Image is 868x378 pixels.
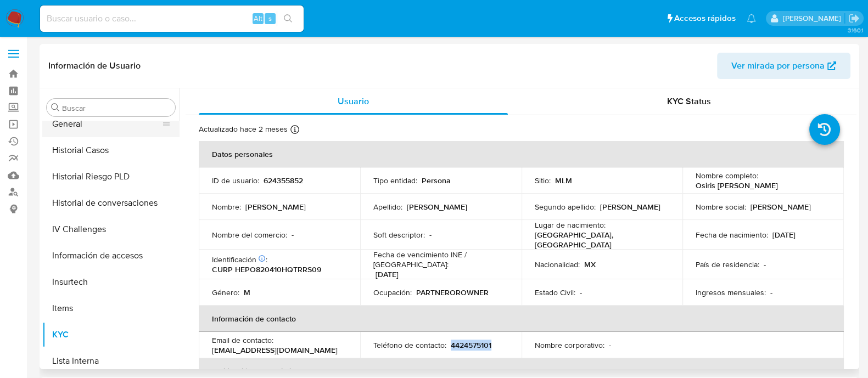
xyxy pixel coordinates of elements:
[407,202,467,212] p: [PERSON_NAME]
[212,345,338,355] p: [EMAIL_ADDRESS][DOMAIN_NAME]
[212,264,321,274] p: CURP HEPO820410HQTRRS09
[42,321,180,348] button: KYC
[62,103,171,113] input: Buscar
[667,95,711,108] span: KYC Status
[373,176,417,185] p: Tipo entidad :
[535,230,665,250] p: [GEOGRAPHIC_DATA], [GEOGRAPHIC_DATA]
[277,11,299,26] button: search-icon
[42,137,180,163] button: Historial Casos
[212,255,267,264] p: Identificación :
[212,287,239,297] p: Género :
[770,287,772,297] p: -
[535,176,551,185] p: Sitio :
[416,287,489,297] p: PARTNEROROWNER
[731,53,825,79] span: Ver mirada por persona
[42,348,180,374] button: Lista Interna
[40,12,304,26] input: Buscar usuario o caso...
[48,60,141,71] h1: Información de Usuario
[429,230,432,240] p: -
[373,230,425,240] p: Soft descriptor :
[199,306,844,332] th: Información de contacto
[600,202,660,212] p: [PERSON_NAME]
[212,202,241,212] p: Nombre :
[609,340,611,350] p: -
[42,242,180,269] button: Información de accesos
[254,13,262,24] span: Alt
[696,180,778,190] p: Osiris [PERSON_NAME]
[535,202,596,212] p: Segundo apellido :
[764,259,766,269] p: -
[292,230,294,240] p: -
[373,202,402,212] p: Apellido :
[244,287,250,297] p: M
[422,176,451,185] p: Persona
[376,269,399,279] p: [DATE]
[535,287,575,297] p: Estado Civil :
[696,171,758,180] p: Nombre completo :
[451,340,491,350] p: 4424575101
[42,111,171,137] button: General
[212,176,259,185] p: ID de usuario :
[696,202,746,212] p: Nombre social :
[245,202,306,212] p: [PERSON_NAME]
[555,176,572,185] p: MLM
[42,216,180,242] button: IV Challenges
[212,230,287,240] p: Nombre del comercio :
[268,13,272,24] span: s
[264,176,303,185] p: 624355852
[674,13,736,24] span: Accesos rápidos
[696,259,759,269] p: País de residencia :
[199,124,288,134] p: Actualizado hace 2 meses
[42,190,180,216] button: Historial de conversaciones
[373,250,508,269] p: Fecha de vencimiento INE / [GEOGRAPHIC_DATA] :
[535,340,604,350] p: Nombre corporativo :
[42,269,180,295] button: Insurtech
[696,287,766,297] p: Ingresos mensuales :
[373,340,446,350] p: Teléfono de contacto :
[747,14,756,23] a: Notificaciones
[51,103,60,112] button: Buscar
[584,259,596,269] p: MX
[580,287,582,297] p: -
[848,13,860,24] a: Salir
[535,259,580,269] p: Nacionalidad :
[212,335,273,345] p: Email de contacto :
[751,202,811,212] p: [PERSON_NAME]
[535,220,606,230] p: Lugar de nacimiento :
[373,287,412,297] p: Ocupación :
[42,295,180,321] button: Items
[199,141,844,167] th: Datos personales
[782,13,844,24] p: anamaria.arriagasanchez@mercadolibre.com.mx
[696,230,768,240] p: Fecha de nacimiento :
[338,95,369,108] span: Usuario
[717,53,850,79] button: Ver mirada por persona
[42,163,180,190] button: Historial Riesgo PLD
[772,230,796,240] p: [DATE]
